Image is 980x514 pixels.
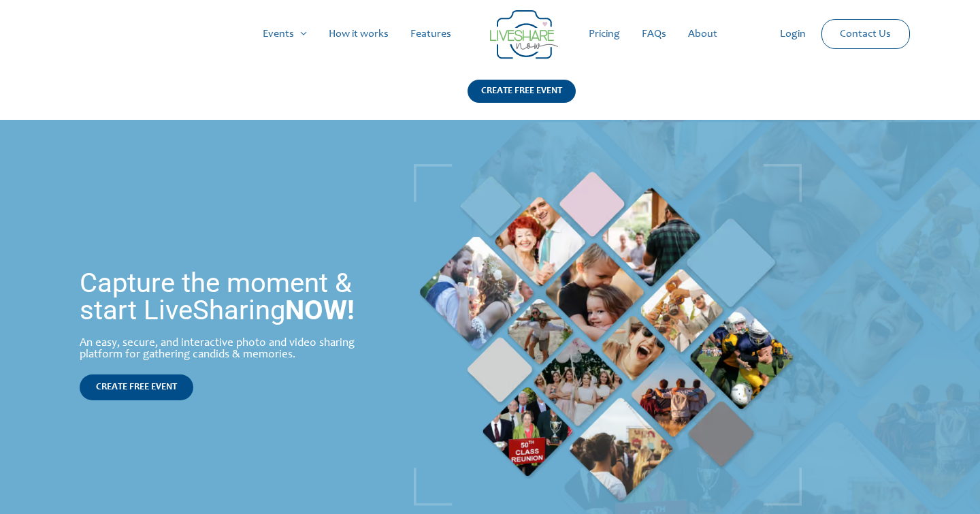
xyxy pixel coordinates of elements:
div: CREATE FREE EVENT [468,80,576,103]
span: CREATE FREE EVENT [96,383,177,392]
a: Pricing [578,12,631,56]
h1: Capture the moment & start LiveSharing [80,270,388,324]
strong: NOW! [285,294,355,326]
a: FAQs [631,12,677,56]
nav: Site Navigation [24,12,956,56]
a: CREATE FREE EVENT [468,80,576,120]
a: Features [399,12,462,56]
a: How it works [318,12,399,56]
div: An easy, secure, and interactive photo and video sharing platform for gathering candids & memories. [80,338,388,361]
a: CREATE FREE EVENT [80,374,193,400]
a: About [677,12,728,56]
img: Group 14 | Live Photo Slideshow for Events | Create Free Events Album for Any Occasion [490,10,558,59]
a: Login [769,12,817,56]
img: home_banner_pic | Live Photo Slideshow for Events | Create Free Events Album for Any Occasion [414,164,802,506]
a: Events [252,12,318,56]
a: Contact Us [829,20,902,48]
